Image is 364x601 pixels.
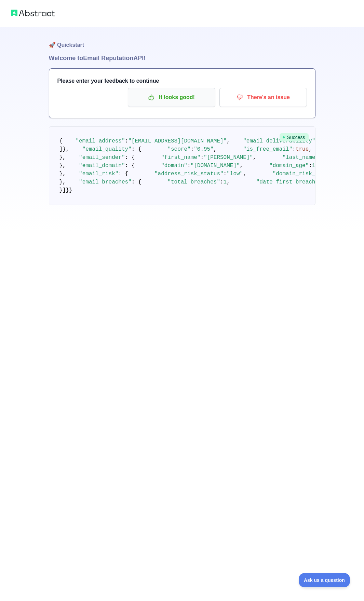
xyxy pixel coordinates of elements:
span: "score" [167,146,190,152]
span: "email_quality" [82,146,132,152]
span: , [240,163,243,169]
span: , [214,146,217,152]
span: "domain_age" [269,163,309,169]
span: : [191,146,194,152]
span: : [187,163,191,169]
span: "low" [227,171,243,177]
span: : [292,146,296,152]
span: "domain_risk_status" [273,171,338,177]
span: "total_breaches" [167,179,220,185]
button: There's an issue [219,88,307,107]
span: "date_first_breached" [256,179,325,185]
span: : { [132,179,141,185]
img: Abstract logo [11,8,55,18]
span: "[EMAIL_ADDRESS][DOMAIN_NAME]" [128,138,227,144]
span: "is_free_email" [243,146,292,152]
span: "domain" [161,163,187,169]
span: "email_deliverability" [243,138,315,144]
span: "email_domain" [79,163,125,169]
iframe: Toggle Customer Support [299,573,350,587]
span: : { [132,146,141,152]
span: 11012 [312,163,328,169]
span: , [227,138,230,144]
span: : [309,163,312,169]
p: There's an issue [225,92,302,103]
span: "[PERSON_NAME]" [204,154,253,161]
span: "address_risk_status" [154,171,224,177]
span: 1 [224,179,227,185]
p: It looks good! [133,92,210,103]
span: : { [125,154,135,161]
span: , [253,154,256,161]
span: , [227,179,230,185]
span: , [309,146,312,152]
span: "email_breaches" [79,179,132,185]
span: : [200,154,204,161]
h1: 🚀 Quickstart [49,27,315,53]
span: : [220,179,224,185]
span: "email_address" [76,138,125,144]
span: , [243,171,246,177]
span: { [59,138,63,144]
span: "last_name" [282,154,319,161]
span: "email_risk" [79,171,118,177]
span: true [296,146,309,152]
span: "first_name" [161,154,200,161]
h3: Please enter your feedback to continue [57,77,307,85]
span: : [125,138,129,144]
button: It looks good! [128,88,215,107]
h1: Welcome to Email Reputation API! [49,53,315,63]
span: Success [280,133,309,141]
span: : { [125,163,135,169]
span: "[DOMAIN_NAME]" [191,163,240,169]
span: "0.95" [194,146,214,152]
span: : { [118,171,128,177]
span: "email_sender" [79,154,125,161]
span: : [224,171,227,177]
